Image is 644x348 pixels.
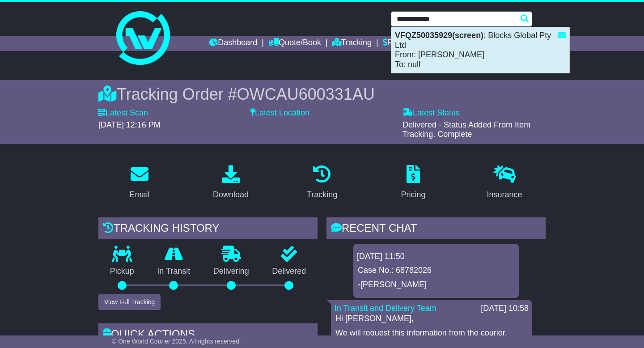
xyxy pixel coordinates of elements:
div: [DATE] 10:58 [481,304,529,314]
a: Pricing [395,162,431,204]
a: Financials [383,36,424,51]
div: : Blocks Global Pty Ltd From: [PERSON_NAME] To: null [391,27,569,73]
span: OWCAU600331AU [237,85,375,103]
div: Pricing [401,189,425,201]
div: Download [213,189,249,201]
div: Tracking [307,189,337,201]
div: [DATE] 11:50 [357,252,515,262]
p: Delivered [261,267,318,276]
div: RECENT CHAT [326,217,546,242]
a: Insurance [481,162,528,204]
label: Latest Scan [98,108,148,118]
a: Quote/Book [268,36,321,51]
div: Tracking history [98,217,318,242]
div: Email [129,189,149,201]
p: Hi [PERSON_NAME], [335,314,528,324]
a: Dashboard [209,36,257,51]
p: -[PERSON_NAME] [358,280,514,290]
a: Download [207,162,254,204]
span: Delivered - Status Added From Item Tracking. Complete [402,120,530,139]
label: Latest Status [402,108,460,118]
span: [DATE] 12:16 PM [98,120,161,129]
p: Delivering [202,267,261,276]
div: Tracking Order # [98,85,546,104]
button: View Full Tracking [98,294,161,310]
p: In Transit [146,267,202,276]
p: We will request this information from the courier. [335,328,528,338]
p: Pickup [98,267,146,276]
a: In Transit and Delivery Team [335,304,436,313]
span: © One World Courier 2025. All rights reserved. [112,338,241,345]
p: Case No.: 68782026 [358,266,514,276]
div: Quick Actions [98,323,318,348]
a: Email [123,162,155,204]
a: Tracking [301,162,343,204]
label: Latest Location [250,108,309,118]
strong: VFQZ50035929(screen) [395,31,483,40]
div: Insurance [487,189,522,201]
a: Tracking [332,36,372,51]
